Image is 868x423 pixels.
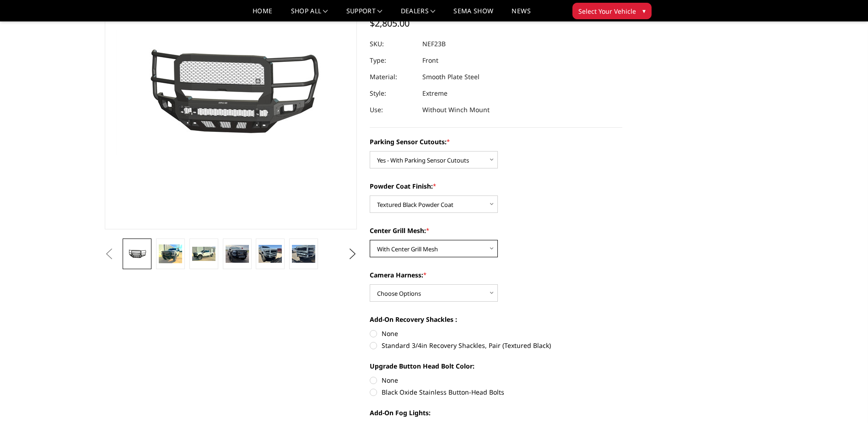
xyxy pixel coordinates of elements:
img: 2023-2025 Ford F250-350 - Freedom Series - Extreme Front Bumper [192,247,216,260]
label: Upgrade Button Head Bolt Color: [370,361,622,371]
label: Black Oxide Stainless Button-Head Bolts [370,387,622,397]
img: 2023-2025 Ford F250-350 - Freedom Series - Extreme Front Bumper [159,244,182,263]
img: 2023-2025 Ford F250-350 - Freedom Series - Extreme Front Bumper [259,245,282,262]
dd: NEF23B [422,36,446,52]
img: 2023-2025 Ford F250-350 - Freedom Series - Extreme Front Bumper [226,245,249,263]
dd: Front [422,52,438,69]
dd: Extreme [422,85,447,102]
dt: Type: [370,52,415,69]
label: None [370,329,622,338]
span: ▾ [642,6,646,16]
label: Center Grill Mesh: [370,226,622,235]
img: 2023-2025 Ford F250-350 - Freedom Series - Extreme Front Bumper [292,245,315,262]
a: Dealers [401,8,436,21]
button: Previous [102,247,116,261]
label: Camera Harness: [370,270,622,280]
label: Parking Sensor Cutouts: [370,137,622,146]
span: Select Your Vehicle [578,6,636,16]
dt: Use: [370,102,415,118]
label: Add-On Recovery Shackles : [370,315,622,324]
dt: Style: [370,85,415,102]
a: Home [253,8,272,21]
dd: Without Winch Mount [422,102,490,118]
label: Add-On Fog Lights: [370,408,622,418]
button: Select Your Vehicle [572,3,652,19]
label: Powder Coat Finish: [370,181,622,191]
a: Support [346,8,383,21]
label: Standard 3/4in Recovery Shackles, Pair (Textured Black) [370,341,622,350]
dt: SKU: [370,36,415,52]
button: Next [345,247,359,261]
span: $2,805.00 [370,17,410,29]
dt: Material: [370,69,415,85]
dd: Smooth Plate Steel [422,69,480,85]
a: SEMA Show [453,8,493,21]
a: shop all [291,8,328,21]
label: None [370,375,622,385]
a: News [512,8,530,21]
